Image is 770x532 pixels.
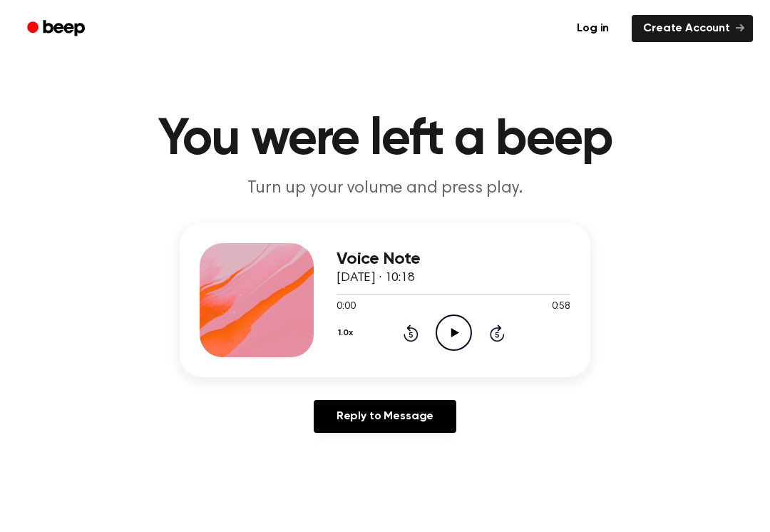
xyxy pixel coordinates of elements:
[337,321,358,345] button: 1.0x
[337,250,570,269] h3: Voice Note
[552,300,570,314] span: 0:58
[314,400,456,433] a: Reply to Message
[20,114,750,165] h1: You were left a beep
[17,15,98,43] a: Beep
[632,15,753,42] a: Create Account
[337,272,415,285] span: [DATE] · 10:18
[111,177,659,200] p: Turn up your volume and press play.
[563,12,623,45] a: Log in
[337,300,355,314] span: 0:00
